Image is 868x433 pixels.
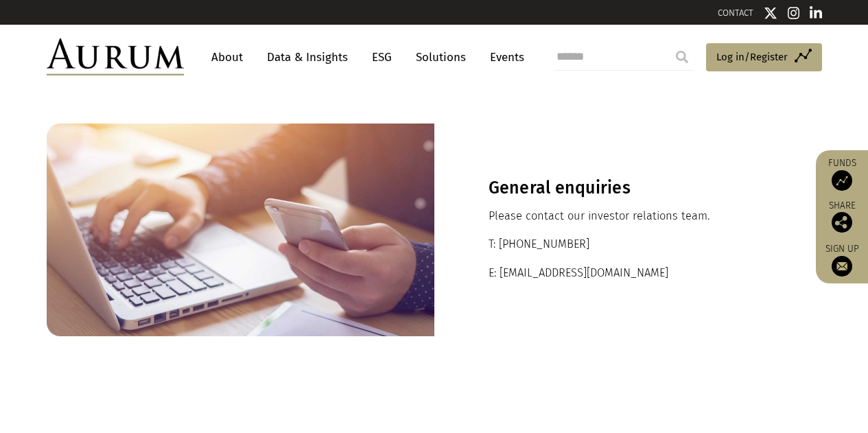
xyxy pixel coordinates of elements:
a: Sign up [823,243,861,277]
p: E: [EMAIL_ADDRESS][DOMAIN_NAME] [489,264,768,282]
img: Twitter icon [764,6,777,20]
img: Access Funds [832,170,852,191]
p: Please contact our investor relations team. [489,207,768,225]
p: T: [PHONE_NUMBER] [489,235,768,253]
a: Events [483,45,524,70]
img: Linkedin icon [810,6,822,20]
h3: General enquiries [489,178,768,198]
a: About [204,45,250,70]
a: Funds [823,157,861,191]
span: Log in/Register [716,49,788,65]
img: Instagram icon [788,6,800,20]
input: Submit [668,43,696,71]
a: Log in/Register [706,43,822,72]
a: Data & Insights [260,45,355,70]
img: Share this post [832,212,852,233]
img: Aurum [47,38,184,75]
a: CONTACT [718,8,753,18]
div: Share [823,201,861,233]
a: ESG [365,45,399,70]
img: Sign up to our newsletter [832,256,852,277]
a: Solutions [409,45,473,70]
